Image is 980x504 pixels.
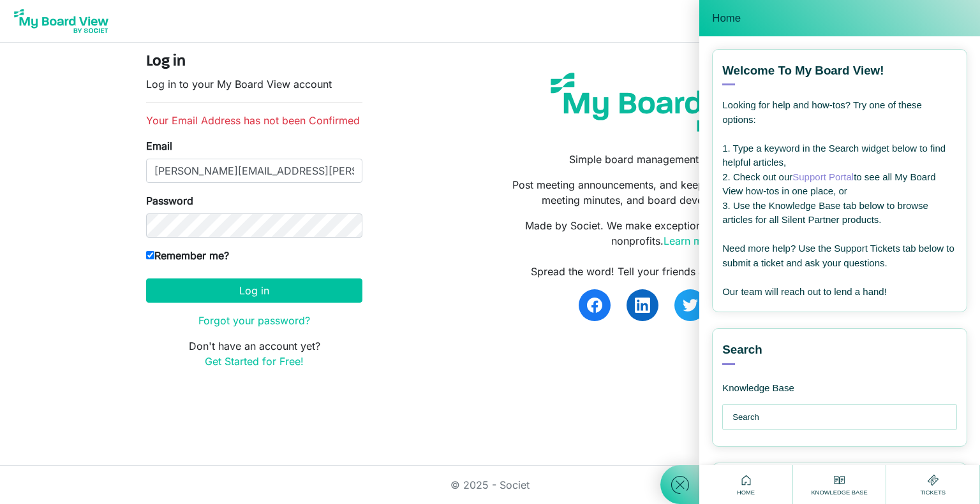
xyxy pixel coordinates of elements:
[500,218,834,248] p: Made by Societ. We make exceptional software to support nonprofits.
[722,199,957,227] div: 3. Use the Knowledge Base tab below to browse articles for all Silent Partner products.
[917,472,949,497] div: Tickets
[146,248,229,263] label: Remember me?
[635,298,650,313] img: linkedin.svg
[146,138,172,154] label: Email
[450,479,530,491] a: © 2025 - Societ
[722,141,957,170] div: 1. Type a keyword in the Search widget below to find helpful articles,
[722,62,957,85] div: Welcome to My Board View!
[146,53,362,71] h4: Log in
[500,177,834,208] p: Post meeting announcements, and keep track of board policies, meeting minutes, and board developm...
[722,170,957,199] div: 2. Check out our to see all My Board View how-tos in one place, or
[734,472,758,497] div: Home
[146,278,362,303] button: Log in
[500,152,834,167] p: Simple board management in one place.
[808,488,870,497] span: Knowledge Base
[734,488,758,497] span: Home
[722,241,957,270] div: Need more help? Use the Support Tickets tab below to submit a ticket and ask your questions.
[146,251,154,259] input: Remember me?
[587,298,602,313] img: facebook.svg
[712,12,741,25] span: Home
[146,338,362,369] p: Don't have an account yet?
[732,405,953,430] input: Search
[722,365,901,394] div: Knowledge Base
[146,193,193,208] label: Password
[722,342,762,358] span: Search
[10,5,112,37] img: My Board View Logo
[917,488,949,497] span: Tickets
[198,314,310,327] a: Forgot your password?
[541,63,792,141] img: my-board-view-societ.svg
[146,113,362,128] li: Your Email Address has not been Confirmed
[205,355,304,368] a: Get Started for Free!
[808,472,870,497] div: Knowledge Base
[722,98,957,127] div: Looking for help and how-tos? Try one of these options:
[146,76,362,92] p: Log in to your My Board View account
[500,264,834,279] div: Spread the word! Tell your friends about My Board View
[792,171,854,182] a: Support Portal
[722,285,957,299] div: Our team will reach out to lend a hand!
